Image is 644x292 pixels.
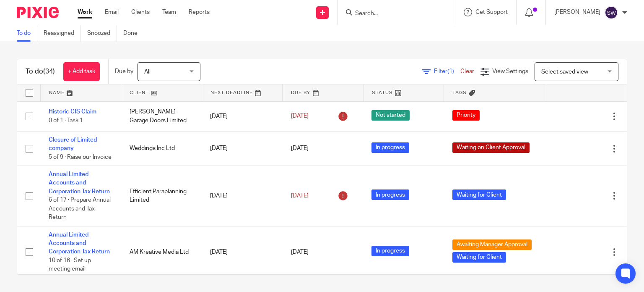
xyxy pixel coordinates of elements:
[162,8,176,16] a: Team
[121,166,202,226] td: Efficient Paraplanning Limited
[121,131,202,166] td: Weddings Inc Ltd
[452,110,480,121] span: Priority
[492,68,528,74] span: View Settings
[121,226,202,278] td: AM Kreative Media Ltd
[78,8,92,16] a: Work
[452,90,467,95] span: Tags
[291,193,309,199] span: [DATE]
[87,25,117,42] a: Snoozed
[49,171,110,195] a: Annual Limited Accounts and Corporation Tax Return
[49,118,83,124] span: 0 of 1 · Task 1
[371,142,409,153] span: In progress
[291,249,309,255] span: [DATE]
[354,10,430,18] input: Search
[605,6,618,19] img: svg%3E
[43,68,55,75] span: (34)
[475,9,508,15] span: Get Support
[49,154,112,160] span: 5 of 9 · Raise our Invoice
[452,239,532,250] span: Awaiting Manager Approval
[371,189,409,200] span: In progress
[121,101,202,131] td: [PERSON_NAME] Garage Doors Limited
[452,252,506,263] span: Waiting for Client
[541,69,588,75] span: Select saved view
[44,25,81,42] a: Reassigned
[105,8,119,16] a: Email
[131,8,150,16] a: Clients
[49,197,111,220] span: 6 of 17 · Prepare Annual Accounts and Tax Return
[447,68,454,74] span: (1)
[123,25,144,42] a: Done
[49,137,97,151] a: Closure of Limited company
[17,25,37,42] a: To do
[26,67,55,76] h1: To do
[202,131,283,166] td: [DATE]
[189,8,210,16] a: Reports
[49,109,96,115] a: Historic CIS Claim
[115,67,133,76] p: Due by
[554,8,600,16] p: [PERSON_NAME]
[452,142,530,153] span: Waiting on Client Approval
[63,62,100,81] a: + Add task
[371,246,409,256] span: In progress
[144,69,151,75] span: All
[460,68,474,74] a: Clear
[202,101,283,131] td: [DATE]
[49,232,110,255] a: Annual Limited Accounts and Corporation Tax Return
[371,110,410,121] span: Not started
[49,258,91,272] span: 10 of 16 · Set up meeting email
[452,189,506,200] span: Waiting for Client
[17,7,59,18] img: Pixie
[202,166,283,226] td: [DATE]
[291,113,309,119] span: [DATE]
[434,68,460,74] span: Filter
[291,145,309,151] span: [DATE]
[202,226,283,278] td: [DATE]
